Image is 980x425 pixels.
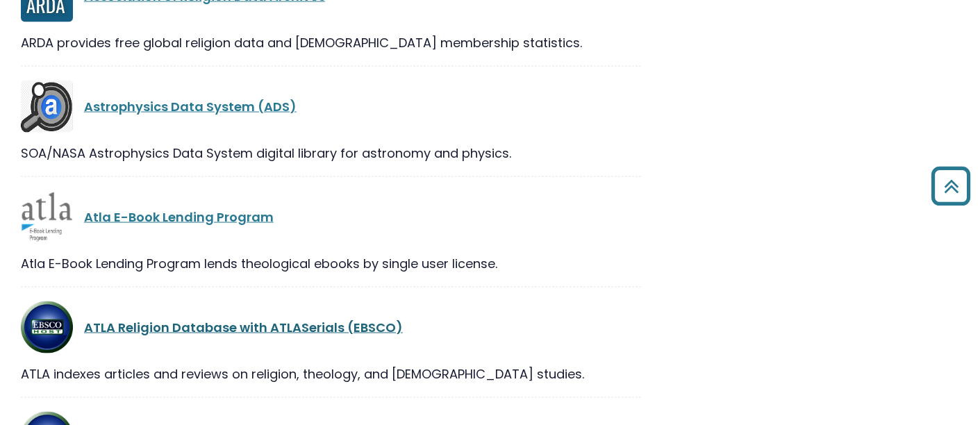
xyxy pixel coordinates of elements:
[927,173,977,199] a: Back to Top
[21,144,641,162] div: SOA/NASA Astrophysics Data System digital library for astronomy and physics.
[84,208,274,226] a: Atla E-Book Lending Program
[21,254,641,273] div: Atla E-Book Lending Program lends theological ebooks by single user license.
[84,319,403,336] a: ATLA Religion Database with ATLASerials (EBSCO)
[21,365,641,383] div: ATLA indexes articles and reviews on religion, theology, and [DEMOGRAPHIC_DATA] studies.
[84,98,297,115] a: Astrophysics Data System (ADS)
[21,33,641,52] div: ARDA provides free global religion data and [DEMOGRAPHIC_DATA] membership statistics.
